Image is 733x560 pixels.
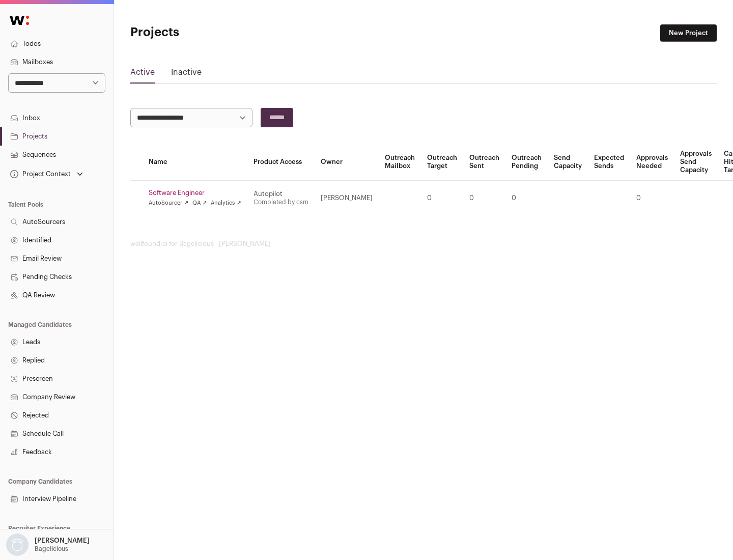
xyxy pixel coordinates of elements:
[315,181,379,216] td: [PERSON_NAME]
[379,144,421,181] th: Outreach Mailbox
[548,144,588,181] th: Send Capacity
[247,144,315,181] th: Product Access
[630,144,674,181] th: Approvals Needed
[505,181,548,216] td: 0
[505,144,548,181] th: Outreach Pending
[463,181,505,216] td: 0
[143,144,247,181] th: Name
[130,24,326,41] h1: Projects
[660,24,717,42] a: New Project
[315,144,379,181] th: Owner
[6,534,29,556] img: nopic.png
[674,144,718,181] th: Approvals Send Capacity
[4,534,92,556] button: Open dropdown
[149,199,188,207] a: AutoSourcer ↗
[421,144,463,181] th: Outreach Target
[35,545,68,553] p: Bagelicious
[35,537,90,545] p: [PERSON_NAME]
[463,144,505,181] th: Outreach Sent
[171,66,202,82] a: Inactive
[588,144,630,181] th: Expected Sends
[149,189,241,197] a: Software Engineer
[4,10,35,31] img: Wellfound
[8,170,71,178] div: Project Context
[253,190,308,198] div: Autopilot
[130,66,155,82] a: Active
[253,199,308,205] a: Completed by csm
[8,167,85,181] button: Open dropdown
[130,240,717,248] footer: wellfound:ai for Bagelicious - [PERSON_NAME]
[421,181,463,216] td: 0
[211,199,241,207] a: Analytics ↗
[630,181,674,216] td: 0
[192,199,207,207] a: QA ↗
